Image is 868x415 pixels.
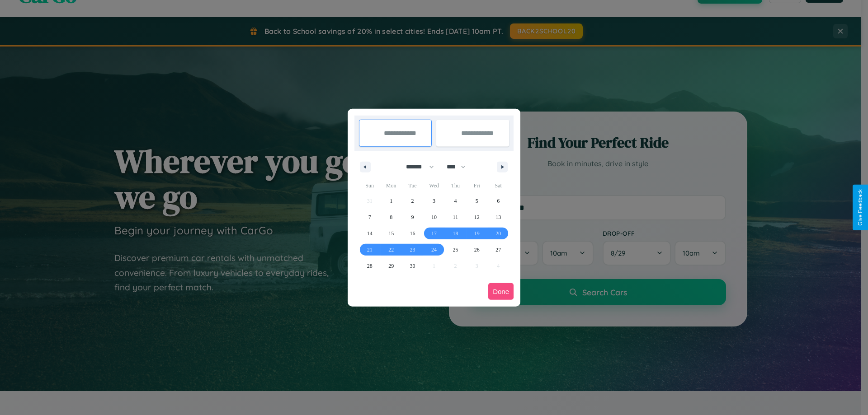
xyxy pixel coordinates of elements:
span: 22 [388,242,394,258]
span: 24 [431,242,437,258]
span: 4 [454,193,457,209]
span: 27 [495,242,501,258]
button: 13 [488,209,509,225]
span: 26 [474,242,480,258]
button: 19 [466,225,487,242]
button: 21 [359,242,380,258]
button: 15 [380,225,401,242]
button: 12 [466,209,487,225]
button: 24 [423,242,444,258]
button: 16 [402,225,423,242]
span: 23 [410,242,415,258]
button: 1 [380,193,401,209]
span: 16 [410,225,415,242]
span: 1 [390,193,392,209]
span: 18 [453,225,458,242]
button: 22 [380,242,401,258]
span: Sat [488,178,509,193]
span: Mon [380,178,401,193]
span: 30 [410,258,415,274]
span: 7 [368,209,371,225]
span: Tue [402,178,423,193]
span: 29 [388,258,394,274]
span: 6 [497,193,500,209]
button: 25 [445,242,466,258]
button: Done [488,283,514,300]
button: 8 [380,209,401,225]
button: 10 [423,209,444,225]
span: 11 [453,209,458,225]
button: 20 [488,225,509,242]
span: 17 [431,225,437,242]
button: 30 [402,258,423,274]
button: 18 [445,225,466,242]
span: Wed [423,178,444,193]
span: 28 [367,258,373,274]
span: Thu [445,178,466,193]
span: 21 [367,242,373,258]
span: Sun [359,178,380,193]
span: 9 [411,209,414,225]
button: 17 [423,225,444,242]
button: 3 [423,193,444,209]
span: 14 [367,225,373,242]
span: 5 [476,193,478,209]
button: 23 [402,242,423,258]
button: 14 [359,225,380,242]
button: 11 [445,209,466,225]
span: 20 [495,225,501,242]
button: 9 [402,209,423,225]
button: 5 [466,193,487,209]
button: 2 [402,193,423,209]
span: 3 [433,193,435,209]
button: 26 [466,242,487,258]
span: 8 [390,209,392,225]
div: Give Feedback [857,189,863,226]
button: 6 [488,193,509,209]
span: 10 [431,209,437,225]
button: 4 [445,193,466,209]
span: 25 [453,242,458,258]
span: 2 [411,193,414,209]
span: 15 [388,225,394,242]
span: 12 [474,209,480,225]
button: 27 [488,242,509,258]
span: 19 [474,225,480,242]
span: Fri [466,178,487,193]
button: 29 [380,258,401,274]
span: 13 [495,209,501,225]
button: 7 [359,209,380,225]
button: 28 [359,258,380,274]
